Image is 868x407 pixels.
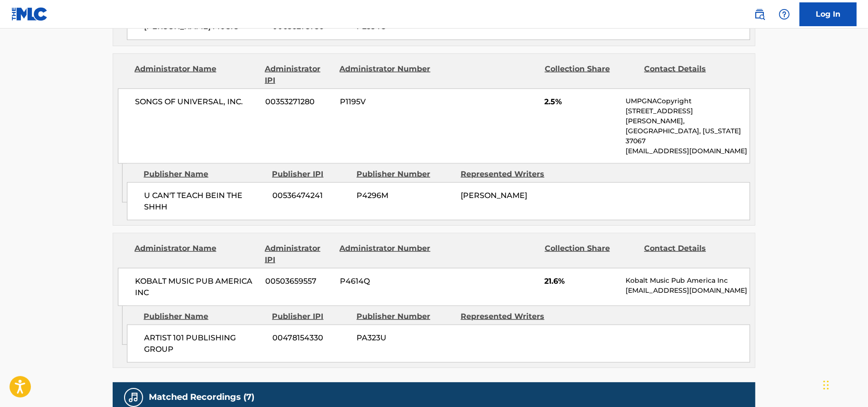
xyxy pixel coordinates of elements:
div: Publisher Number [357,311,453,322]
p: [EMAIL_ADDRESS][DOMAIN_NAME] [626,286,750,296]
div: Publisher IPI [272,169,349,180]
div: Administrator IPI [265,243,332,266]
span: P4296M [357,190,453,201]
img: search [754,9,765,20]
span: P1195V [340,96,432,108]
span: P4614Q [340,276,432,287]
span: KOBALT MUSIC PUB AMERICA INC [135,276,258,298]
a: Public Search [750,5,769,24]
div: Administrator IPI [265,63,332,86]
div: Collection Share [545,63,637,86]
div: Collection Share [545,243,637,266]
p: [EMAIL_ADDRESS][DOMAIN_NAME] [626,146,750,156]
img: MLC Logo [11,7,48,21]
div: Administrator Number [339,63,432,86]
div: Drag [823,371,829,399]
span: 00478154330 [272,332,349,344]
div: Contact Details [644,243,736,266]
span: U CAN'T TEACH BEIN THE SHHH [144,190,265,213]
div: Administrator Name [135,243,258,266]
div: Publisher Number [357,169,453,180]
span: [PERSON_NAME] [461,191,527,200]
p: [GEOGRAPHIC_DATA], [US_STATE] 37067 [626,126,750,146]
p: Kobalt Music Pub America Inc [626,276,750,286]
div: Administrator Number [339,243,432,266]
div: Help [775,5,794,24]
div: Represented Writers [461,311,558,322]
span: ARTIST 101 PUBLISHING GROUP [144,332,265,355]
img: help [779,9,790,20]
div: Represented Writers [461,169,558,180]
p: UMPGNACopyright [626,96,750,106]
span: SONGS OF UNIVERSAL, INC. [135,96,258,108]
div: Administrator Name [135,63,258,86]
iframe: Chat Widget [820,361,868,407]
h5: Matched Recordings (7) [149,392,254,403]
a: Log In [800,2,857,26]
img: Matched Recordings [128,392,139,403]
div: Publisher Name [144,169,265,180]
span: 2.5% [545,96,618,108]
span: 21.6% [545,276,618,287]
span: 00536474241 [272,190,349,201]
span: PA323U [357,332,453,344]
div: Publisher IPI [272,311,349,322]
p: [STREET_ADDRESS][PERSON_NAME], [626,106,750,126]
div: Publisher Name [144,311,265,322]
span: 00353271280 [265,96,333,108]
div: Contact Details [644,63,736,86]
span: 00503659557 [265,276,333,287]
